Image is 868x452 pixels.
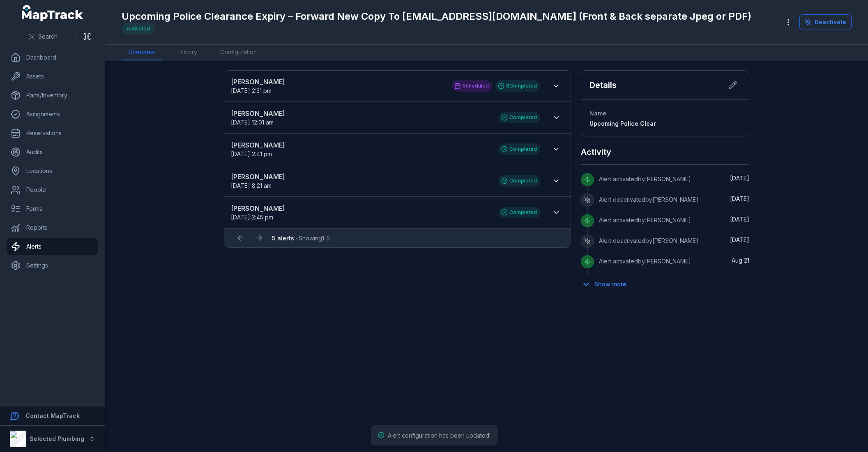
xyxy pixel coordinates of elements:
[581,276,632,293] button: Show more
[7,219,98,236] a: Reports
[599,237,698,244] span: Alert deactivated by [PERSON_NAME]
[22,5,83,21] a: MapTrack
[231,182,272,189] time: 9/11/2025, 8:21:00 AM
[589,79,617,91] h2: Details
[231,182,272,189] span: [DATE] 8:21 am
[7,49,98,66] a: Dashboard
[25,412,80,419] strong: Contact MapTrack
[7,257,98,274] a: Settings
[231,172,490,190] a: [PERSON_NAME][DATE] 8:21 am
[10,29,76,44] button: Search
[730,195,749,202] time: 10/1/2025, 7:57:01 AM
[499,112,540,123] div: Completed
[730,236,749,243] span: [DATE]
[730,216,749,223] time: 10/1/2025, 7:47:50 AM
[7,125,98,141] a: Reservations
[732,257,749,264] span: Aug 21
[495,80,540,92] div: 8 Completed
[499,207,540,218] div: Completed
[231,140,490,150] strong: [PERSON_NAME]
[599,196,698,203] span: Alert deactivated by [PERSON_NAME]
[272,235,294,242] strong: 5 alerts
[172,45,204,60] a: History
[231,87,272,94] span: [DATE] 2:31 pm
[7,144,98,160] a: Audits
[599,258,691,265] span: Alert activated by [PERSON_NAME]
[122,10,751,23] h1: Upcoming Police Clearance Expiry – Forward New Copy To [EMAIL_ADDRESS][DOMAIN_NAME] (Front & Back...
[231,108,490,127] a: [PERSON_NAME][DATE] 12:01 am
[589,110,606,117] span: Name
[231,77,444,87] strong: [PERSON_NAME]
[231,203,490,213] strong: [PERSON_NAME]
[122,45,162,60] a: Overview
[730,175,749,182] time: 10/1/2025, 7:57:09 AM
[730,195,749,202] span: [DATE]
[231,108,490,118] strong: [PERSON_NAME]
[388,432,490,439] span: Alert configuration has been updated!
[7,238,98,255] a: Alerts
[7,201,98,217] a: Forms
[452,80,492,92] div: Scheduled
[7,68,98,85] a: Assets
[231,119,274,126] span: [DATE] 12:01 am
[730,216,749,223] span: [DATE]
[231,77,444,95] a: [PERSON_NAME][DATE] 2:31 pm
[231,150,272,157] time: 9/19/2025, 2:41:00 PM
[231,140,490,158] a: [PERSON_NAME][DATE] 2:41 pm
[231,172,490,182] strong: [PERSON_NAME]
[122,23,155,35] div: Activated
[730,175,749,182] span: [DATE]
[38,32,58,41] span: Search
[499,175,540,187] div: Completed
[599,217,691,224] span: Alert activated by [PERSON_NAME]
[7,182,98,198] a: People
[231,214,273,221] span: [DATE] 2:45 pm
[732,257,749,264] time: 8/21/2025, 8:16:52 AM
[214,45,263,60] a: Configuration
[581,146,611,158] h2: Activity
[7,106,98,122] a: Assignments
[599,175,691,182] span: Alert activated by [PERSON_NAME]
[272,235,330,242] span: · Showing 1 - 5
[231,203,490,221] a: [PERSON_NAME][DATE] 2:45 pm
[799,14,852,30] button: Deactivate
[30,435,84,442] strong: Selected Plumbing
[231,87,272,94] time: 10/1/2025, 2:31:00 PM
[730,236,749,243] time: 10/1/2025, 7:47:46 AM
[7,87,98,104] a: Parts/Inventory
[499,143,540,155] div: Completed
[231,119,274,126] time: 9/27/2025, 12:01:00 AM
[7,163,98,179] a: Locations
[231,214,273,221] time: 9/8/2025, 2:45:00 PM
[231,150,272,157] span: [DATE] 2:41 pm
